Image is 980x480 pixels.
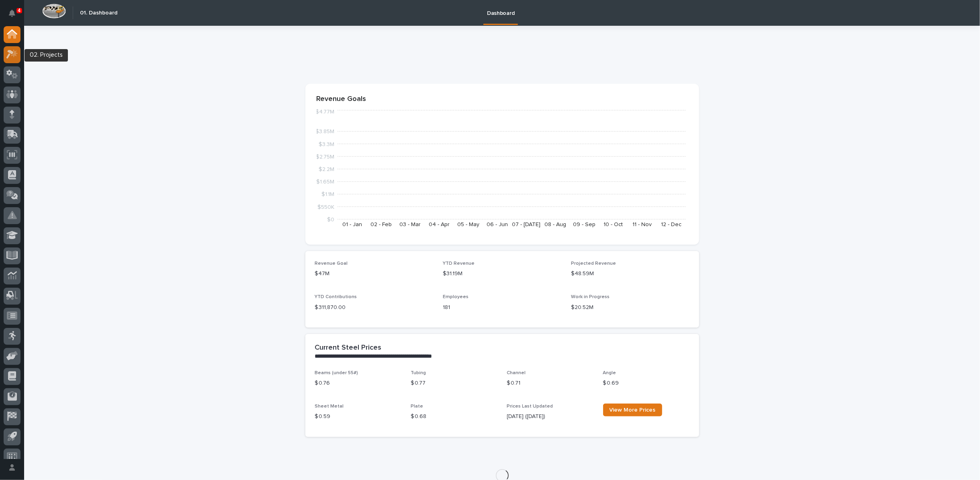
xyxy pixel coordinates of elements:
span: Plate [411,404,424,409]
tspan: $4.77M [315,109,334,115]
p: [DATE] ([DATE]) [507,412,593,421]
p: $48.59M [571,270,689,278]
text: 11 - Nov [632,222,652,227]
span: Tubing [411,371,426,375]
span: View More Prices [610,407,656,413]
tspan: $550K [317,204,334,210]
span: YTD Contributions [315,295,357,299]
text: 06 - Jun [486,222,507,227]
p: $47M [315,270,434,278]
p: 4 [18,8,20,13]
text: 07 - [DATE] [512,222,540,227]
p: $ 311,870.00 [315,303,434,312]
div: Notifications4 [10,10,20,23]
p: $ 0.68 [411,412,497,421]
span: Beams (under 55#) [315,371,358,375]
p: 181 [443,303,561,312]
button: Notifications [4,5,20,22]
text: 04 - Apr [429,222,450,227]
text: 12 - Dec [661,222,681,227]
text: 10 - Oct [604,222,623,227]
tspan: $2.2M [319,167,334,172]
text: 01 - Jan [342,222,362,227]
tspan: $3.85M [315,129,334,135]
p: $ 0.69 [603,379,689,387]
text: 02 - Feb [370,222,392,227]
p: $ 0.59 [315,412,401,421]
p: $20.52M [571,303,689,312]
a: View More Prices [603,404,662,416]
tspan: $0 [327,217,334,222]
p: $ 0.76 [315,379,401,387]
tspan: $2.75M [316,154,334,160]
tspan: $1.65M [316,179,334,185]
text: 05 - May [457,222,479,227]
text: 03 - Mar [399,222,421,227]
span: Channel [507,371,526,375]
span: Work in Progress [571,295,610,299]
tspan: $3.3M [319,142,334,147]
span: Employees [443,295,469,299]
span: YTD Revenue [443,261,475,266]
p: $ 0.71 [507,379,593,387]
tspan: $1.1M [321,192,334,198]
span: Angle [603,371,616,375]
text: 08 - Aug [544,222,566,227]
span: Revenue Goal [315,261,348,266]
p: $ 0.77 [411,379,497,387]
h2: 01. Dashboard [80,10,117,16]
span: Sheet Metal [315,404,344,409]
img: Workspace Logo [42,4,66,19]
p: $31.19M [443,270,561,278]
span: Projected Revenue [571,261,616,266]
p: Revenue Goals [317,95,688,104]
h2: Current Steel Prices [315,344,382,352]
text: 09 - Sep [573,222,595,227]
span: Prices Last Updated [507,404,553,409]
